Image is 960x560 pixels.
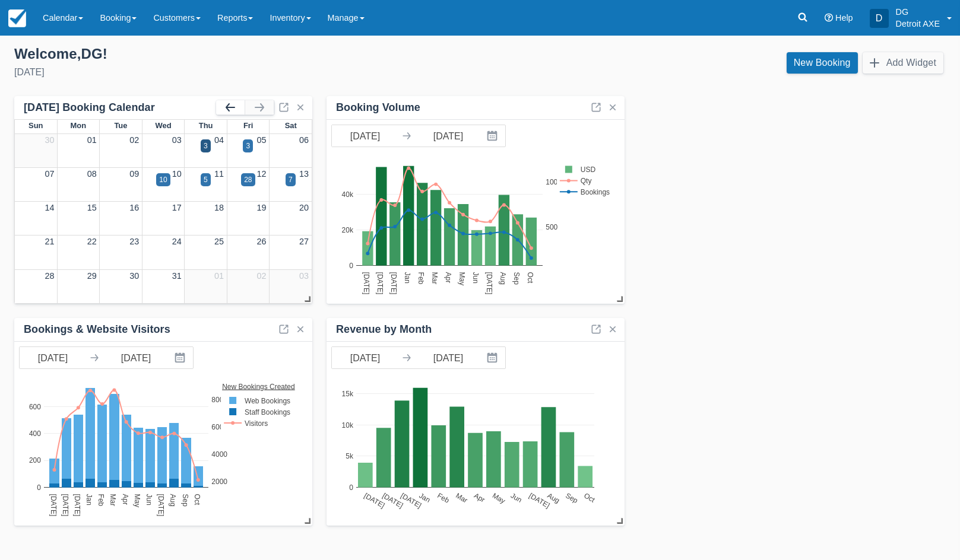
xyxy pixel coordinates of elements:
i: Help [825,14,833,22]
a: 22 [87,237,97,246]
div: 28 [244,174,252,185]
a: 16 [129,203,139,212]
input: Start Date [332,347,398,368]
p: DG [896,6,940,18]
span: Sat [285,121,297,130]
a: 21 [45,237,54,246]
input: End Date [415,347,481,368]
a: 01 [214,271,224,281]
span: Mon [71,121,87,130]
a: 04 [214,135,224,145]
a: 20 [299,203,309,212]
a: 07 [45,169,54,179]
input: Start Date [20,347,86,368]
div: Welcome , DG ! [14,45,471,63]
div: 5 [204,174,208,185]
a: 29 [87,271,97,281]
a: 03 [299,271,309,281]
span: Fri [243,121,254,130]
button: Add Widget [863,52,943,74]
a: 02 [257,271,267,281]
input: End Date [415,125,481,147]
a: 19 [257,203,267,212]
a: 02 [129,135,139,145]
a: 01 [87,135,97,145]
div: [DATE] [14,65,471,79]
a: 27 [299,237,309,246]
span: Help [835,13,853,23]
a: 28 [45,271,54,281]
a: 26 [257,237,267,246]
a: 30 [45,135,54,145]
text: New Bookings Created [223,382,296,390]
a: 24 [172,237,182,246]
div: D [870,9,889,28]
a: 06 [299,135,309,145]
div: Bookings & Website Visitors [24,323,170,336]
span: Sun [28,121,43,130]
a: 30 [129,271,139,281]
a: 09 [129,169,139,179]
a: 03 [172,135,182,145]
a: 13 [299,169,309,179]
input: End Date [103,347,169,368]
a: New Booking [787,52,858,74]
span: Wed [155,121,171,130]
span: Tue [114,121,127,130]
a: 25 [214,237,224,246]
div: 7 [289,174,293,185]
div: [DATE] Booking Calendar [24,101,216,114]
div: 3 [204,141,208,151]
a: 15 [87,203,97,212]
a: 05 [257,135,267,145]
a: 10 [172,169,182,179]
span: Thu [199,121,213,130]
a: 31 [172,271,182,281]
button: Interact with the calendar and add the check-in date for your trip. [169,347,193,368]
div: Booking Volume [336,101,420,114]
button: Interact with the calendar and add the check-in date for your trip. [481,125,505,147]
div: 3 [246,141,250,151]
button: Interact with the calendar and add the check-in date for your trip. [481,347,505,368]
a: 23 [129,237,139,246]
a: 17 [172,203,182,212]
p: Detroit AXE [896,18,940,30]
a: 12 [257,169,267,179]
div: Revenue by Month [336,323,432,336]
a: 11 [214,169,224,179]
a: 08 [87,169,97,179]
a: 14 [45,203,54,212]
a: 18 [214,203,224,212]
input: Start Date [332,125,398,147]
img: checkfront-main-nav-mini-logo.png [8,9,26,27]
div: 10 [159,174,167,185]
